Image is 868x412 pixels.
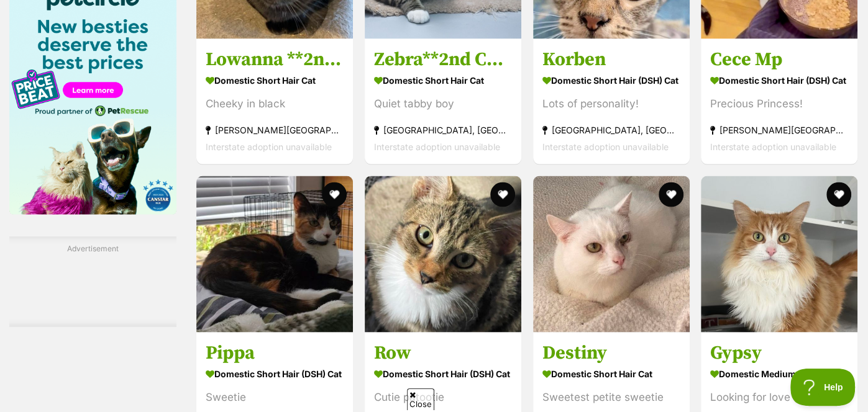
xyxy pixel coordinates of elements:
[196,176,353,333] img: Pippa - Domestic Short Hair (DSH) Cat
[710,71,848,89] strong: Domestic Short Hair (DSH) Cat
[374,122,512,138] strong: [GEOGRAPHIC_DATA], [GEOGRAPHIC_DATA]
[374,96,512,112] div: Quiet tabby boy
[533,176,690,333] img: Destiny - Domestic Short Hair Cat
[374,48,512,71] h3: Zebra**2nd Chance Cat Rescue**
[790,369,856,406] iframe: Help Scout Beacon - Open
[365,38,521,164] a: Zebra**2nd Chance Cat Rescue** Domestic Short Hair Cat Quiet tabby boy [GEOGRAPHIC_DATA], [GEOGRA...
[322,182,347,207] button: favourite
[374,342,512,365] h3: Row
[374,365,512,383] strong: Domestic Short Hair (DSH) Cat
[701,38,857,164] a: Cece Mp Domestic Short Hair (DSH) Cat Precious Princess! [PERSON_NAME][GEOGRAPHIC_DATA], [GEOGRAP...
[206,365,344,383] strong: Domestic Short Hair (DSH) Cat
[365,176,521,333] img: Row - Domestic Short Hair (DSH) Cat
[542,48,680,71] h3: Korben
[206,122,344,138] strong: [PERSON_NAME][GEOGRAPHIC_DATA], [GEOGRAPHIC_DATA]
[206,96,344,112] div: Cheeky in black
[710,96,848,112] div: Precious Princess!
[710,342,848,365] h3: Gypsy
[710,122,848,138] strong: [PERSON_NAME][GEOGRAPHIC_DATA], [GEOGRAPHIC_DATA]
[658,182,683,207] button: favourite
[206,390,344,406] div: Sweetie
[542,390,680,406] div: Sweetest petite sweetie
[206,48,344,71] h3: Lowanna **2nd Chance Cat Rescue**
[710,141,836,152] span: Interstate adoption unavailable
[542,96,680,112] div: Lots of personality!
[710,48,848,71] h3: Cece Mp
[542,141,669,152] span: Interstate adoption unavailable
[542,71,680,89] strong: Domestic Short Hair (DSH) Cat
[206,342,344,365] h3: Pippa
[9,236,176,327] div: Advertisement
[490,182,515,207] button: favourite
[542,122,680,138] strong: [GEOGRAPHIC_DATA], [GEOGRAPHIC_DATA]
[374,71,512,89] strong: Domestic Short Hair Cat
[533,38,690,164] a: Korben Domestic Short Hair (DSH) Cat Lots of personality! [GEOGRAPHIC_DATA], [GEOGRAPHIC_DATA] In...
[407,388,434,410] span: Close
[710,365,848,383] strong: Domestic Medium Hair Cat
[374,141,500,152] span: Interstate adoption unavailable
[710,390,848,406] div: Looking for love
[542,365,680,383] strong: Domestic Short Hair Cat
[206,71,344,89] strong: Domestic Short Hair Cat
[196,38,353,164] a: Lowanna **2nd Chance Cat Rescue** Domestic Short Hair Cat Cheeky in black [PERSON_NAME][GEOGRAPHI...
[826,182,851,207] button: favourite
[701,176,857,333] img: Gypsy - Domestic Medium Hair Cat
[206,141,332,152] span: Interstate adoption unavailable
[542,342,680,365] h3: Destiny
[374,390,512,406] div: Cutie patootie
